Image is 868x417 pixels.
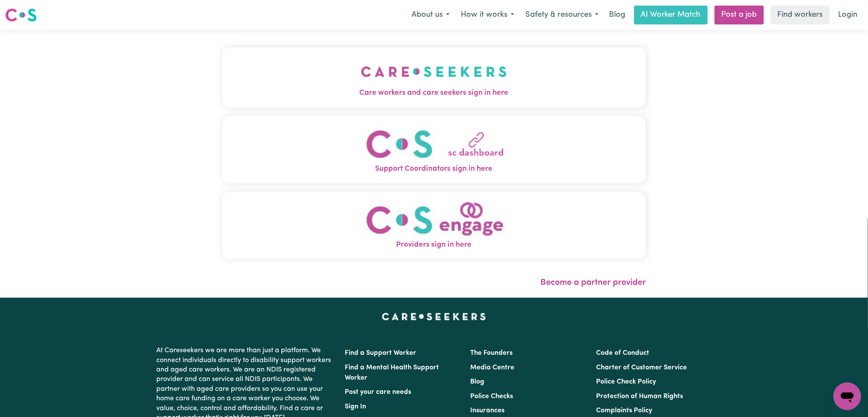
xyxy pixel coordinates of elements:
button: Support Coordinators sign in here [222,116,646,183]
a: Blog [471,378,485,385]
a: Media Centre [471,364,515,371]
button: How it works [455,6,520,24]
iframe: Button to launch messaging window [834,383,861,410]
span: Care workers and care seekers sign in here [222,88,646,99]
button: Care workers and care seekers sign in here [222,47,646,107]
span: Providers sign in here [222,239,646,251]
a: AI Worker Match [634,6,708,24]
a: Charter of Customer Service [596,364,687,371]
a: Find a Mental Health Support Worker [345,364,439,381]
a: Become a partner provider [540,278,646,287]
a: Find workers [771,6,830,24]
a: Login [833,6,863,24]
a: Careseekers home page [382,313,486,320]
a: Sign In [345,403,367,410]
img: Careseekers logo [5,7,37,23]
a: Post your care needs [345,389,412,396]
a: Careseekers logo [5,5,37,25]
a: Police Check Policy [596,378,656,385]
button: About us [406,6,455,24]
button: Providers sign in here [222,192,646,259]
a: Blog [604,6,631,24]
button: Safety & resources [520,6,604,24]
a: Police Checks [471,393,513,400]
a: Protection of Human Rights [596,393,683,400]
a: Code of Conduct [596,350,649,357]
span: Support Coordinators sign in here [222,163,646,175]
a: Post a job [715,6,764,24]
a: Complaints Policy [596,407,652,414]
a: Find a Support Worker [345,350,417,357]
a: The Founders [471,350,513,357]
a: Insurances [471,407,505,414]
